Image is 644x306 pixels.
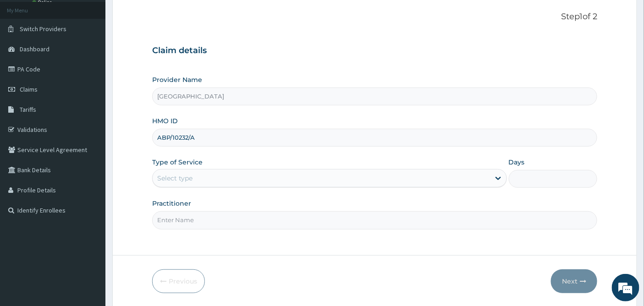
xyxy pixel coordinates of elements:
img: d_794563401_company_1708531726252_794563401 [17,46,37,69]
span: Claims [20,85,38,93]
label: Provider Name [152,75,202,84]
textarea: Type your message and hit 'Enter' [5,207,175,239]
div: Chat with us now [48,51,154,63]
p: Step 1 of 2 [152,12,598,22]
h3: Claim details [152,46,598,56]
label: Type of Service [152,158,203,167]
span: Tariffs [20,105,36,114]
button: Previous [152,269,205,293]
input: Enter Name [152,211,598,229]
button: Next [551,269,597,293]
span: Switch Providers [20,25,66,33]
div: Select type [157,174,193,183]
span: Dashboard [20,45,50,53]
label: Days [509,158,525,167]
div: Minimize live chat window [150,5,172,27]
span: We're online! [53,93,127,186]
label: Practitioner [152,199,191,208]
input: Enter HMO ID [152,129,598,147]
label: HMO ID [152,116,178,126]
